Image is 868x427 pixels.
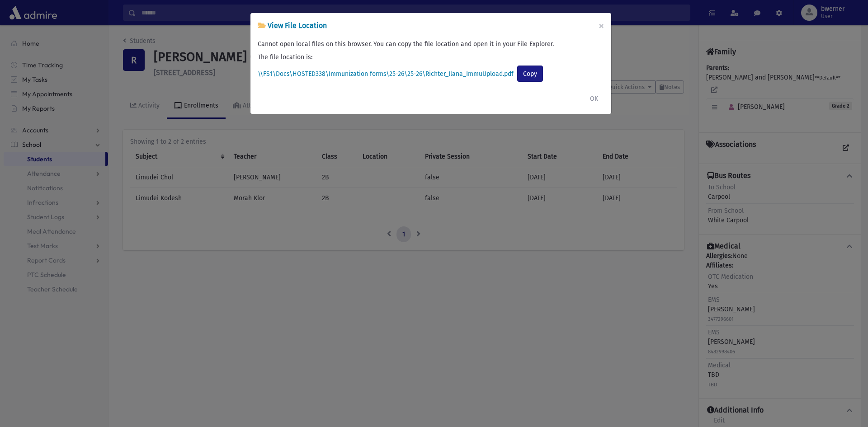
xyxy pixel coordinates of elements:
button: Copy [517,66,543,82]
label: The file location is: [258,52,312,62]
button: × [591,13,611,38]
h6: View File Location [258,20,327,31]
button: OK [584,90,604,107]
label: \\FS1\Docs\HOSTED338\Immunization forms\25-26\25-26\Richter_Ilana_ImmuUpload.pdf [258,69,514,79]
label: Cannot open local files on this browser. You can copy the file location and open it in your File ... [258,39,554,49]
